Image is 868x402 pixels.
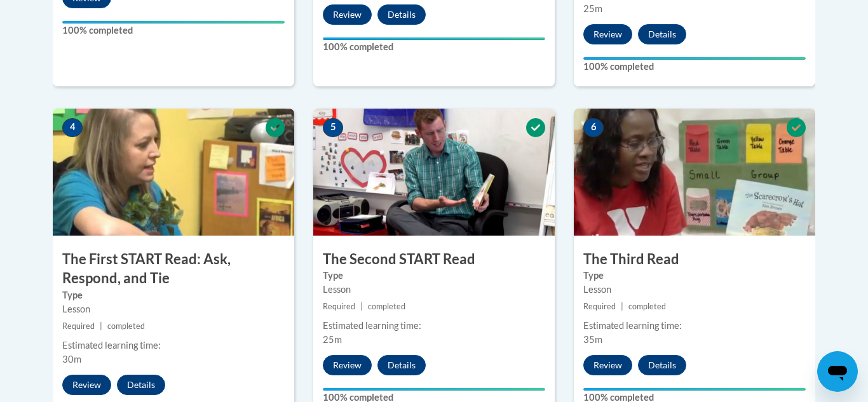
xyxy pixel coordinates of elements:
button: Review [62,375,111,395]
span: | [100,321,102,331]
label: 100% completed [323,40,545,54]
label: 100% completed [583,60,806,74]
span: | [360,302,363,311]
button: Review [583,24,632,44]
button: Details [638,24,686,44]
span: 30m [62,354,81,365]
h3: The Second START Read [313,250,555,269]
button: Details [377,355,426,375]
h3: The Third Read [574,250,815,269]
span: 25m [323,334,342,345]
button: Review [323,355,372,375]
span: 6 [583,118,604,137]
iframe: Button to launch messaging window [817,351,858,392]
label: Type [583,269,806,283]
div: Your progress [323,388,545,391]
button: Review [323,4,372,25]
img: Course Image [574,109,815,236]
div: Your progress [62,21,285,23]
span: Required [583,302,616,311]
button: Details [377,4,426,25]
button: Details [117,375,165,395]
span: Required [62,321,95,331]
button: Details [638,355,686,375]
span: 4 [62,118,83,137]
label: 100% completed [62,23,285,37]
span: | [621,302,623,311]
h3: The First START Read: Ask, Respond, and Tie [53,250,294,289]
button: Review [583,355,632,375]
span: Required [323,302,355,311]
div: Lesson [583,283,806,297]
span: completed [628,302,666,311]
div: Your progress [583,57,806,60]
span: 25m [583,3,602,14]
label: Type [323,269,545,283]
div: Lesson [323,283,545,297]
span: completed [368,302,405,311]
label: Type [62,288,285,302]
img: Course Image [53,109,294,236]
div: Estimated learning time: [583,319,806,333]
span: 35m [583,334,602,345]
div: Lesson [62,302,285,316]
div: Estimated learning time: [323,319,545,333]
span: completed [107,321,145,331]
span: 5 [323,118,343,137]
img: Course Image [313,109,555,236]
div: Your progress [323,37,545,40]
div: Estimated learning time: [62,338,285,352]
div: Your progress [583,388,806,391]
